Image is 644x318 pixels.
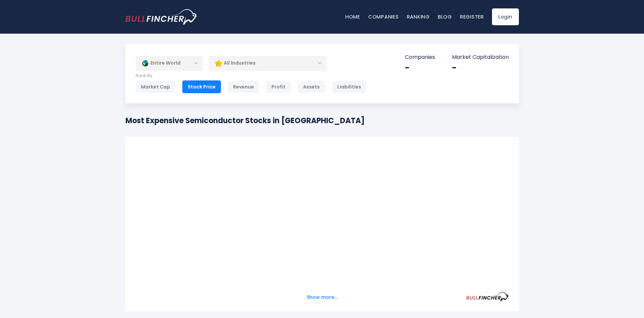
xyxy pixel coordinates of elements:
[368,13,399,20] a: Companies
[125,9,198,25] img: bullfincher logo
[460,13,484,20] a: Register
[407,13,430,20] a: Ranking
[125,115,365,126] h1: Most Expensive Semiconductor Stocks in [GEOGRAPHIC_DATA]
[452,63,509,73] div: -
[136,80,176,93] div: Market Cap
[266,80,291,93] div: Profit
[136,56,203,71] div: Entire World
[303,292,341,303] button: Show more...
[438,13,452,20] a: Blog
[125,9,198,25] a: Go to homepage
[405,54,435,61] p: Companies
[345,13,360,20] a: Home
[182,80,221,93] div: Stock Price
[405,63,435,73] div: -
[332,80,367,93] div: Liabilities
[298,80,325,93] div: Assets
[209,56,327,71] div: All Industries
[136,73,367,79] p: Rank By
[452,54,509,61] p: Market Capitalization
[228,80,259,93] div: Revenue
[492,8,519,25] a: Login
